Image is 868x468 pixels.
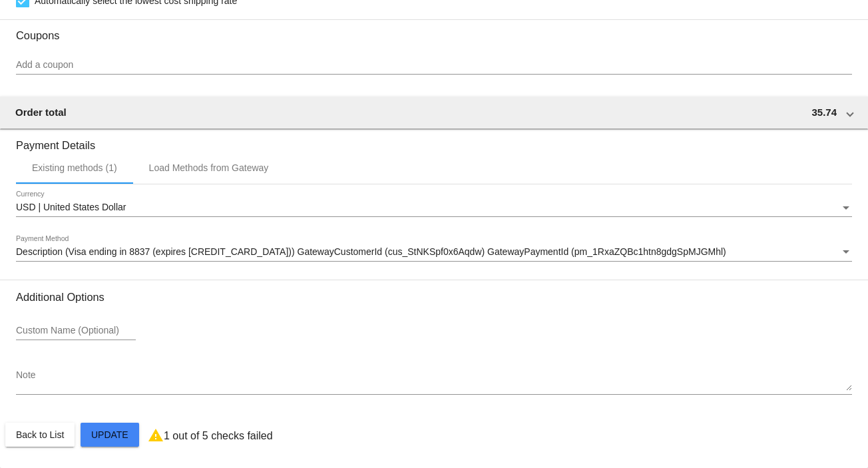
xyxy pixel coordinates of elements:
[91,429,128,440] span: Update
[81,423,139,447] button: Update
[15,107,67,118] span: Order total
[16,291,852,304] h3: Additional Options
[16,60,852,71] input: Add a coupon
[811,107,837,118] span: 35.74
[16,429,64,440] span: Back to List
[16,202,126,212] span: USD | United States Dollar
[16,326,136,336] input: Custom Name (Optional)
[164,430,273,442] p: 1 out of 5 checks failed
[148,427,164,443] mat-icon: warning
[16,129,852,152] h3: Payment Details
[16,246,726,257] span: Description (Visa ending in 8837 (expires [CREDIT_CARD_DATA])) GatewayCustomerId (cus_StNKSpf0x6A...
[16,247,852,258] mat-select: Payment Method
[16,19,852,42] h3: Coupons
[149,162,269,173] div: Load Methods from Gateway
[32,162,117,173] div: Existing methods (1)
[16,202,852,213] mat-select: Currency
[5,423,75,447] button: Back to List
